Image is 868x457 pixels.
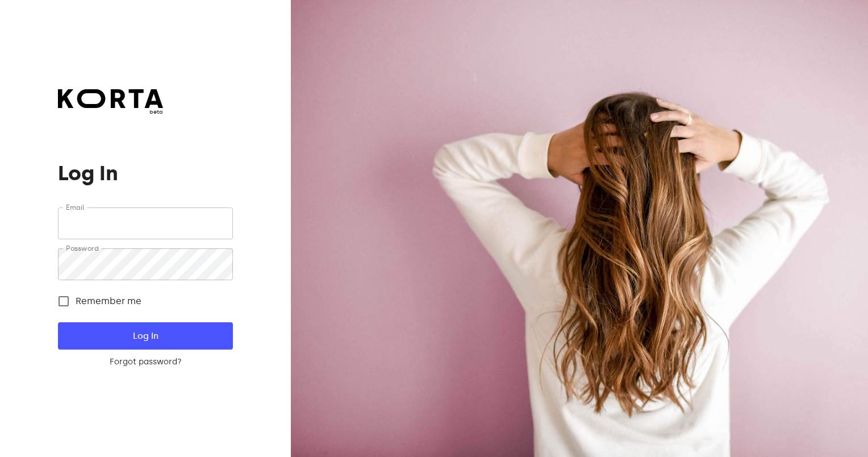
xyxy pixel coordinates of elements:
[58,356,232,368] a: Forgot password?
[76,294,141,308] span: Remember me
[58,89,163,116] a: beta
[58,162,232,185] h1: Log In
[58,108,163,116] span: beta
[76,329,214,343] span: Log In
[58,89,163,108] img: Korta
[58,322,232,350] button: Log In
